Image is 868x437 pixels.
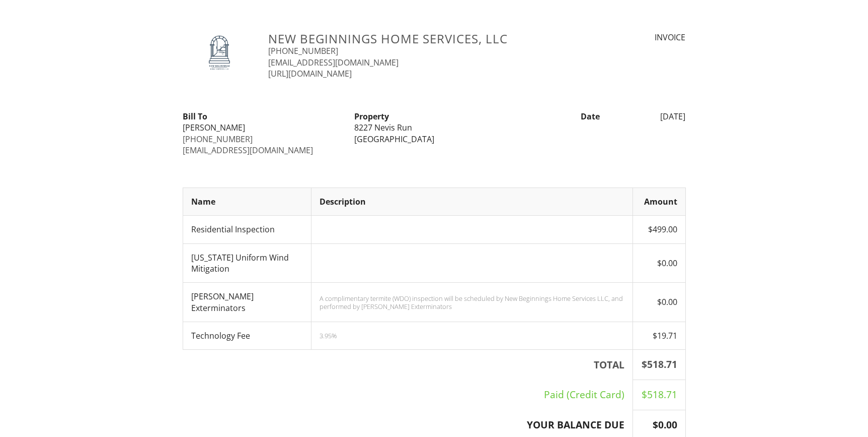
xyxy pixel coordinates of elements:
span: Residential Inspection [191,224,275,235]
div: Date [520,111,606,122]
a: [URL][DOMAIN_NAME] [268,68,352,79]
td: $0.00 [633,283,685,322]
a: [EMAIL_ADDRESS][DOMAIN_NAME] [183,145,313,156]
th: TOTAL [183,350,633,380]
th: Description [311,188,633,215]
a: [PHONE_NUMBER] [268,45,338,56]
div: INVOICE [569,32,685,43]
td: $499.00 [633,216,685,243]
th: Name [183,188,311,215]
a: [EMAIL_ADDRESS][DOMAIN_NAME] [268,57,399,68]
img: vertical_New_Beginnings_Home_Services__LLC_-_1920x1080-_Final_-_NAVY.jpg [183,32,257,74]
div: [DATE] [606,111,692,122]
div: 8227 Nevis Run [354,122,514,133]
a: [PHONE_NUMBER] [183,134,253,145]
th: $518.71 [633,350,685,380]
strong: Property [354,111,389,122]
th: Amount [633,188,685,215]
div: 3.95% [320,332,624,340]
td: Technology Fee [183,322,311,350]
span: [PERSON_NAME] Exterminators [191,291,254,313]
div: [GEOGRAPHIC_DATA] [354,134,514,145]
td: Paid (Credit Card) [183,380,633,410]
strong: Bill To [183,111,207,122]
td: $518.71 [633,380,685,410]
div: [PERSON_NAME] [183,122,342,133]
td: $0.00 [633,243,685,283]
span: [US_STATE] Uniform Wind Mitigation [191,252,289,274]
td: $19.71 [633,322,685,350]
div: A complimentary termite (WDO) inspection will be scheduled by New Beginnings Home Services LLC, a... [320,294,624,310]
h3: New Beginnings Home Services, LLC [268,32,557,45]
